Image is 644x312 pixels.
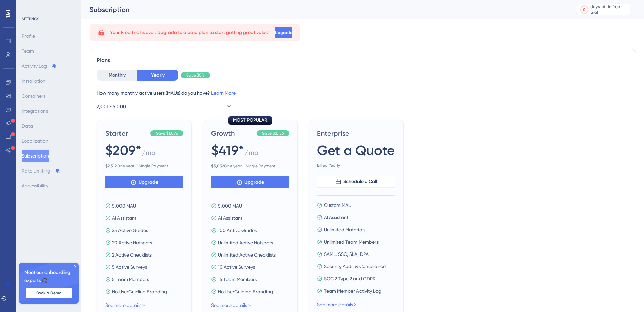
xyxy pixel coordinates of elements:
[112,275,149,283] span: 5 Team Members
[262,131,284,136] span: Save $2,156
[245,148,258,161] span: / mo
[24,268,73,285] span: Meet our onboarding experts 🎧
[324,275,376,283] span: SOC 2 Type 2 and GDPR
[112,226,148,234] span: 25 Active Guides
[317,176,395,188] button: Schedule a Call
[22,60,57,72] button: Activity Log
[583,7,586,12] div: 0
[218,263,255,271] span: 10 Active Surveys
[186,72,205,78] span: Save 30%
[110,29,270,37] span: Your Free Trial is over. Upgrade to a paid plan to start getting great value!
[112,239,152,247] span: 20 Active Hotspots
[105,302,145,308] a: See more details >
[156,131,178,136] span: Save $1,076
[22,150,49,162] button: Subscription
[211,176,289,188] button: Upgrade
[142,148,155,161] span: / mo
[211,141,244,160] span: $419*
[22,30,35,42] button: Profile
[211,163,289,169] span: One year - Single Payment
[218,239,273,247] span: Unlimited Active Hotspots
[36,290,61,296] span: Book a Demo
[22,165,60,177] button: Rate Limiting
[22,135,48,147] button: Localization
[244,178,264,186] span: Upgrade
[22,75,45,87] button: Installation
[211,90,236,96] a: Learn More
[90,5,559,14] div: Subscription
[22,180,48,192] button: Accessibility
[22,45,34,57] button: Team
[22,105,48,117] button: Integrations
[590,4,628,15] div: days left in free trial
[105,176,183,188] button: Upgrade
[22,16,77,22] div: SETTINGS
[324,213,348,221] span: AI Assistant
[218,214,242,222] span: AI Assistant
[22,120,33,132] button: Data
[26,288,72,298] button: Book a Demo
[324,238,379,246] span: Unlimited Team Members
[218,226,257,234] span: 100 Active Guides
[218,202,242,210] span: 5,000 MAU
[317,141,395,160] span: Get a Quote
[317,163,395,168] span: Billed Yearly
[324,262,386,270] span: Security Audit & Compliance
[137,70,178,81] button: Yearly
[105,164,117,168] b: $ 2,512
[97,102,126,111] span: 2,001 - 5,000
[211,302,251,308] a: See more details >
[211,164,224,168] b: $ 5,032
[324,250,369,258] span: SAML, SSO, SLA, DPA
[218,275,257,283] span: 15 Team Members
[97,100,233,113] button: 2,001 - 5,000
[218,251,276,259] span: Unlimited Active Checklists
[228,116,272,125] div: MOST POPULAR
[211,129,254,138] span: Growth
[218,288,273,296] span: No UserGuiding Branding
[317,302,356,307] a: See more details >
[105,129,148,138] span: Starter
[112,202,136,210] span: 5,000 MAU
[105,141,141,160] span: $209*
[112,288,167,296] span: No UserGuiding Branding
[22,90,45,102] button: Containers
[343,178,377,186] span: Schedule a Call
[324,226,365,234] span: Unlimited Materials
[324,287,381,295] span: Team Member Activity Log
[139,178,158,186] span: Upgrade
[317,129,395,138] span: Enterprise
[275,27,292,38] button: Upgrade
[275,30,292,35] span: Upgrade
[112,214,136,222] span: AI Assistant
[97,70,137,81] button: Monthly
[97,56,629,64] div: Plans
[105,163,183,169] span: One year - Single Payment
[112,263,147,271] span: 5 Active Surveys
[112,251,152,259] span: 2 Active Checklists
[324,201,351,209] span: Custom MAU
[97,89,629,97] div: How many monthly active users (MAUs) do you have?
